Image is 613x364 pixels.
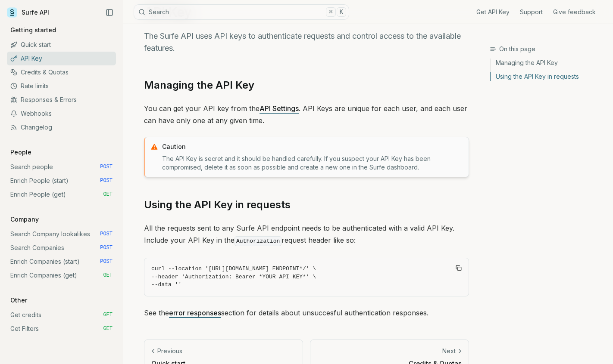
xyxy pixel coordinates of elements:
[100,177,113,184] span: POST
[7,308,116,322] a: Get credits GET
[326,7,335,17] kbd: ⌘
[162,154,463,172] p: The API Key is secret and it should be handled carefully. If you suspect your API Key has been co...
[7,65,116,79] a: Credits & Quotas
[144,307,469,319] p: See the section for details about unsuccesful authentication responses.
[7,26,59,34] p: Getting started
[7,107,116,120] a: Webhooks
[151,265,462,289] code: curl --location '[URL][DOMAIN_NAME] ENDPOINT*/' \ --header 'Authorization: Bearer *YOUR API KEY*'...
[7,93,116,107] a: Responses & Errors
[7,227,116,241] a: Search Company lookalikes POST
[103,6,116,19] button: Collapse Sidebar
[7,268,116,282] a: Enrich Companies (get) GET
[491,59,606,70] a: Managing the API Key
[7,52,116,65] a: API Key
[553,8,596,16] a: Give feedback
[520,8,543,16] a: Support
[7,174,116,188] a: Enrich People (start) POST
[442,347,456,355] p: Next
[100,244,113,251] span: POST
[103,312,113,318] span: GET
[7,188,116,201] a: Enrich People (get) GET
[144,30,469,54] p: The Surfe API uses API keys to authenticate requests and control access to the available features.
[144,198,291,212] a: Using the API Key in requests
[103,272,113,279] span: GET
[7,120,116,134] a: Changelog
[7,6,49,19] a: Surfe API
[144,78,254,92] a: Managing the API Key
[100,163,113,170] span: POST
[144,102,469,126] p: You can get your API key from the . API Keys are unique for each user, and each user can have onl...
[162,142,463,151] p: Caution
[157,347,182,355] p: Previous
[476,8,510,16] a: Get API Key
[100,231,113,238] span: POST
[490,45,606,53] h3: On this page
[235,236,281,246] code: Authorization
[7,160,116,174] a: Search people POST
[134,4,349,20] button: Search⌘K
[100,258,113,265] span: POST
[103,325,113,332] span: GET
[7,38,116,52] a: Quick start
[144,222,469,247] p: All the requests sent to any Surfe API endpoint needs to be authenticated with a valid API Key. I...
[7,255,116,268] a: Enrich Companies (start) POST
[7,148,35,157] p: People
[7,322,116,336] a: Get Filters GET
[103,191,113,198] span: GET
[7,79,116,93] a: Rate limits
[7,296,31,305] p: Other
[491,70,606,81] a: Using the API Key in requests
[260,104,299,113] a: API Settings
[7,215,42,224] p: Company
[7,241,116,255] a: Search Companies POST
[337,7,346,17] kbd: K
[169,308,221,317] a: error responses
[452,262,465,275] button: Copy Text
